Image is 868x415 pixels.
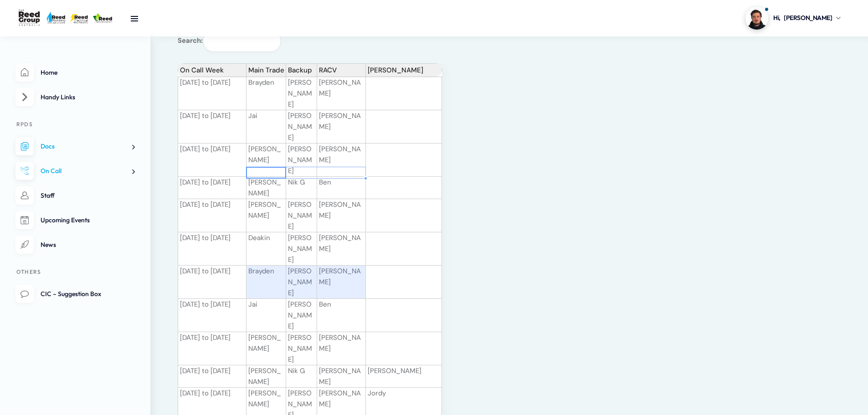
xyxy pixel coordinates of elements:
td: [DATE] to [DATE] [178,199,247,232]
td: [PERSON_NAME] [247,365,286,388]
input: Search: [203,31,281,52]
td: [DATE] to [DATE] [178,299,247,332]
span: Hi, [773,13,781,23]
td: [PERSON_NAME] [317,232,366,266]
td: [PERSON_NAME] [286,332,317,365]
td: [PERSON_NAME] [247,143,286,177]
td: [PERSON_NAME] [286,232,317,266]
td: Jai [247,110,286,143]
td: [PERSON_NAME] [317,199,366,232]
td: Brayden [247,266,286,299]
td: [DATE] to [DATE] [178,177,247,199]
td: [PERSON_NAME] [366,365,442,388]
td: [PERSON_NAME] [247,199,286,232]
td: Brayden [247,77,286,110]
td: [PERSON_NAME] [317,365,366,388]
td: Ben [317,177,366,199]
td: [PERSON_NAME] [286,266,317,299]
td: Deakin [247,232,286,266]
td: [PERSON_NAME] [286,77,317,110]
td: [DATE] to [DATE] [178,266,247,299]
td: [PERSON_NAME] [247,177,286,199]
img: Profile picture of Dylan Gledhill [745,7,768,30]
span: [PERSON_NAME] [784,13,832,23]
td: [DATE] to [DATE] [178,232,247,266]
span: On Call Week [180,67,224,74]
td: Jai [247,299,286,332]
td: [PERSON_NAME] [317,110,366,143]
span: [PERSON_NAME] [368,67,423,74]
span: Main Trade [248,67,284,74]
label: Search: [178,31,281,52]
td: [DATE] to [DATE] [178,332,247,365]
td: [PERSON_NAME] [286,143,317,177]
span: RACV [319,67,337,74]
td: [PERSON_NAME] [286,299,317,332]
td: [PERSON_NAME] [247,332,286,365]
td: [PERSON_NAME] [286,110,317,143]
a: Profile picture of Dylan GledhillHi,[PERSON_NAME] [745,7,841,30]
td: [DATE] to [DATE] [178,110,247,143]
td: [PERSON_NAME] [317,332,366,365]
td: [PERSON_NAME] [317,143,366,177]
td: [DATE] to [DATE] [178,77,247,110]
td: Nik G [286,365,317,388]
td: [DATE] to [DATE] [178,143,247,177]
span: Backup [288,67,312,74]
td: Nik G [286,177,317,199]
td: [PERSON_NAME] [286,199,317,232]
td: [DATE] to [DATE] [178,365,247,388]
td: Ben [317,299,366,332]
td: [PERSON_NAME] [317,266,366,299]
td: [PERSON_NAME] [317,77,366,110]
